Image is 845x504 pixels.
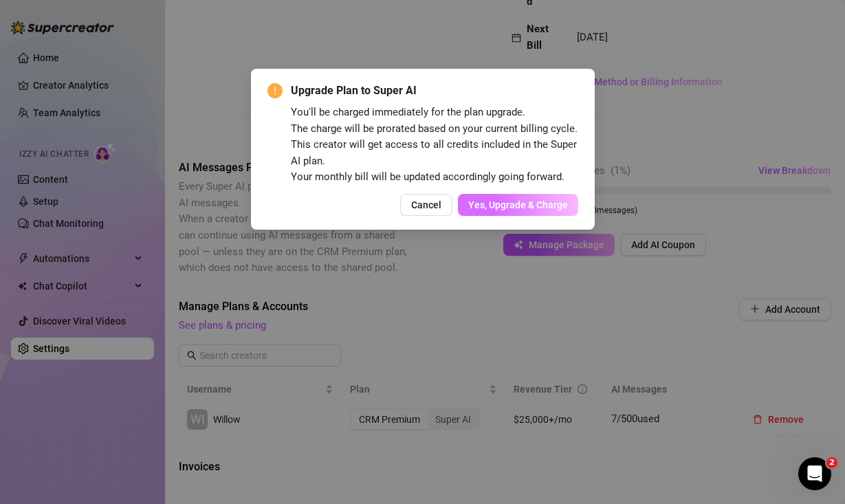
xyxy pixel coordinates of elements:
[411,199,441,210] span: Cancel
[400,194,452,216] button: Cancel
[468,199,568,210] span: Yes, Upgrade & Charge
[458,194,578,216] button: Yes, Upgrade & Charge
[291,83,578,99] span: Upgrade Plan to Super AI
[798,457,831,490] iframe: Intercom live chat
[291,106,578,183] span: You'll be charged immediately for the plan upgrade. The charge will be prorated based on your cur...
[267,83,283,98] span: exclamation-circle
[826,457,837,468] span: 2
